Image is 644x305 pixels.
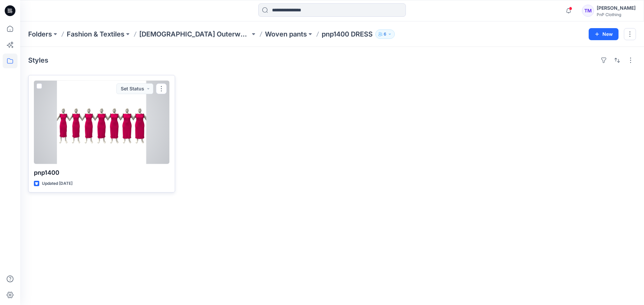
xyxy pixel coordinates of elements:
[28,29,52,39] a: Folders
[67,29,124,39] a: Fashion & Textiles
[589,28,619,40] button: New
[597,4,636,12] div: [PERSON_NAME]
[265,29,307,39] a: Woven pants
[322,29,373,39] p: pnp1400 DRESS
[28,56,48,64] h4: Styles
[34,81,169,164] a: pnp1400
[582,5,594,17] div: TM
[597,12,636,17] div: PnP Clothing
[375,29,395,39] button: 6
[42,180,72,187] p: Updated [DATE]
[384,30,386,38] p: 6
[139,29,250,39] a: [DEMOGRAPHIC_DATA] Outerwear
[34,168,169,177] p: pnp1400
